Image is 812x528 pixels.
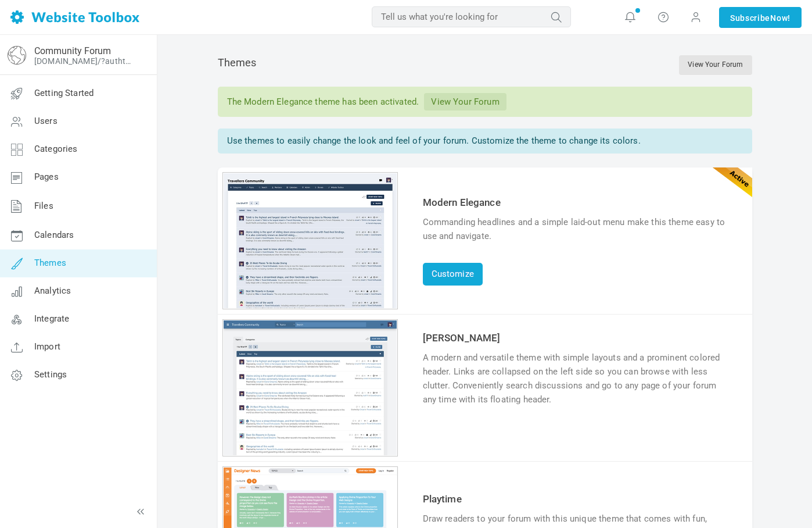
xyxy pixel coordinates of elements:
a: SubscribeNow! [719,7,802,28]
span: Calendars [34,230,74,240]
span: Categories [34,144,78,154]
span: The Modern Elegance theme has been activated. [227,97,419,107]
span: Import [34,341,60,352]
a: Customize theme [224,300,397,311]
img: globe-icon.png [8,46,26,65]
div: Commanding headlines and a simple laid-out menu make this theme easy to use and navigate. [423,215,732,243]
img: angela_thumb.jpg [224,320,397,455]
a: View Your Forum [424,93,506,110]
span: Themes [34,258,66,268]
span: Integrate [34,313,69,324]
span: Now! [770,12,791,24]
a: Preview theme [224,447,397,458]
span: Getting Started [34,88,94,98]
td: Modern Elegance [420,192,735,212]
div: A modern and versatile theme with simple layouts and a prominent colored header. Links are collap... [423,351,732,406]
span: Analytics [34,286,71,296]
a: [PERSON_NAME] [423,332,501,344]
span: Settings [34,369,67,380]
a: [DOMAIN_NAME]/?authtoken=cf8ace19414c2d5982dd783dc9977d6e&rememberMe=1 [34,56,135,66]
div: Themes [218,55,752,75]
span: Files [34,201,53,211]
span: Pages [34,172,59,182]
input: Tell us what you're looking for [372,6,571,27]
a: Community Forum [34,45,111,56]
a: Customize [423,263,483,286]
a: Playtime [423,493,462,505]
img: elegance2_thumb.jpg [224,173,397,308]
span: Users [34,116,58,126]
a: View Your Forum [679,55,752,75]
div: Use themes to easily change the look and feel of your forum. Customize the theme to change its co... [218,129,752,154]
